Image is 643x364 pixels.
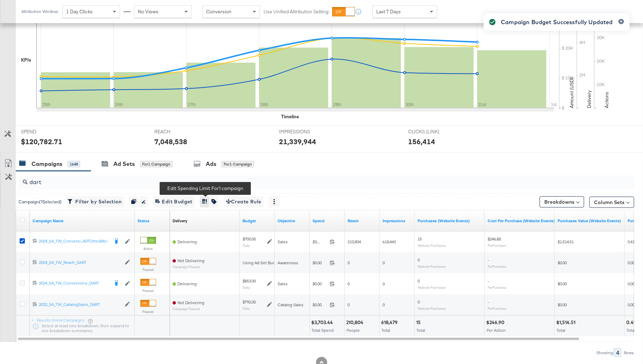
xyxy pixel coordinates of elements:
div: 2024_SA_TW_Reach_DART [39,260,121,265]
div: 210,804 [346,319,365,326]
sub: Daily [243,285,250,289]
div: Campaign ( 1 Selected) [19,199,62,205]
span: 0 [418,299,420,304]
div: $792.00 [243,299,256,305]
span: SPEND [21,128,74,135]
sub: Website Purchases [418,285,446,289]
span: No Views [138,8,159,15]
span: Edit Budget [155,197,193,206]
span: People [347,328,360,333]
span: 1 Day Clicks [66,8,93,15]
a: The number of times your ad was served. On mobile apps an ad is counted as served the first time ... [383,218,412,224]
div: $853.00 [243,278,256,284]
div: Delivery [173,218,187,224]
span: $0.00 [313,281,327,286]
div: $3,703.44 [311,319,335,326]
input: Search Campaigns by Name, ID or Objective [28,173,578,186]
span: 0 [348,260,350,265]
div: Campaign Budget Successfully Updated [501,18,613,26]
sub: Campaign Paused [173,307,204,311]
span: Delivering [177,281,197,286]
div: KPIs [21,57,31,63]
span: 618,443 [383,239,396,244]
span: Total [382,328,390,333]
div: Showing: [596,350,614,355]
div: 7,048,538 [154,136,187,147]
span: 0 [383,260,385,265]
sub: Daily [243,243,250,247]
span: Total [417,328,425,333]
span: Conversion [206,8,231,15]
label: Paused [140,267,156,272]
span: $0.00 [313,260,327,265]
div: 4 [614,348,621,357]
span: REACH [154,128,207,135]
div: Using Ad Set Budget [243,260,281,266]
a: 2024_SA_TW_Conversi...ARTOmniBAU [39,238,109,245]
sub: Website Purchases [418,243,446,247]
span: CLICKS (LINK) [408,128,461,135]
a: Your campaign's objective. [278,218,307,224]
div: for 1 Campaign [140,161,173,167]
span: 0 [348,281,350,286]
div: 2024_SA_TW_Conversi...ARTOmniBAU [39,238,109,244]
span: $0.00 [313,302,327,307]
span: 0 [348,302,350,307]
label: Paused [140,309,156,314]
a: 2024_SA_TW_Conversions_DART [39,280,109,287]
button: Create Rule [224,196,264,208]
label: Use Unified Attribution Setting: [264,8,329,15]
a: Reflects the ability of your Ad Campaign to achieve delivery based on ad states, schedule and bud... [173,218,187,224]
label: Paused [140,288,156,293]
span: Delivering [177,239,197,244]
div: Rows [623,350,634,355]
div: Campaigns [32,160,62,168]
span: IMPRESSIONS [279,128,331,135]
label: Active [140,246,156,251]
sub: Website Purchases [418,264,446,268]
div: 156,414 [408,136,435,147]
div: $700.00 [243,236,256,242]
div: 21,339,944 [279,136,316,147]
span: 0 [418,278,420,283]
button: Edit Budget [153,196,195,208]
div: Ads [206,160,216,168]
span: Sales [278,281,288,286]
span: Sales [278,239,288,244]
div: 618,479 [381,319,400,326]
span: Last 7 Days [376,8,401,15]
span: Create Rule [226,197,261,206]
span: 210,804 [348,239,361,244]
span: Catalog Sales [278,302,303,307]
span: $3,703.18 [313,239,327,244]
a: The number of people your ad was served to. [348,218,377,224]
a: 2024_SA_TW_Reach_DART [39,260,121,266]
span: Total Spend [312,328,334,333]
a: Shows the current state of your Ad Campaign. [138,218,167,224]
a: Your campaign name. [33,218,132,224]
span: 0 [383,281,385,286]
span: Awareness [278,260,298,265]
div: Timeline [281,113,299,120]
span: Filter by Selection [69,197,122,206]
div: Attribution Window: [21,9,59,14]
span: Not Delivering [177,258,204,263]
div: 1648 [68,161,80,167]
div: 2022_SA_TW_CatalogSales_DART [39,302,121,307]
button: Filter by Selection [67,196,124,208]
div: Ad Sets [113,160,135,168]
sub: Daily [243,306,250,310]
span: 0 [383,302,385,307]
a: The maximum amount you're willing to spend on your ads, on average each day or over the lifetime ... [243,218,272,224]
span: 0 [418,257,420,262]
a: The total amount spent to date. [313,218,342,224]
sub: Website Purchases [418,306,446,310]
div: 2024_SA_TW_Conversions_DART [39,280,109,286]
a: 2022_SA_TW_CatalogSales_DART [39,302,121,308]
div: for 1 Campaign [222,161,254,167]
span: 15 [418,236,422,241]
a: The number of times a purchase was made tracked by your Custom Audience pixel on your website aft... [418,218,482,224]
sub: Campaign Paused [173,265,204,269]
span: Not Delivering [177,300,204,305]
div: $120,782.71 [21,136,62,147]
